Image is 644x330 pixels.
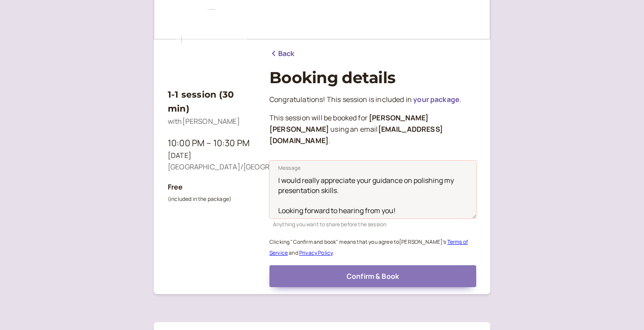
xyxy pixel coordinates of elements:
span: Message [278,164,301,172]
div: 10:00 PM – 10:30 PM [168,136,255,150]
button: Confirm & Book [269,265,476,287]
textarea: Message [269,161,476,218]
b: [PERSON_NAME] [PERSON_NAME] [269,113,428,134]
p: This session will be booked for using an email . [269,112,476,147]
small: (included in the package) [168,195,231,203]
div: Anything you want to share before the session [269,218,476,228]
a: Back [269,48,295,60]
h1: Booking details [269,68,476,87]
div: [GEOGRAPHIC_DATA]/[GEOGRAPHIC_DATA] [168,161,255,173]
b: [EMAIL_ADDRESS][DOMAIN_NAME] [269,124,443,145]
p: Congratulations! This session is included in . [269,94,476,105]
b: Free [168,182,183,192]
span: with [PERSON_NAME] [168,116,240,126]
small: Clicking "Confirm and book" means that you agree to [PERSON_NAME] ' s and . [269,238,468,257]
span: Confirm & Book [347,271,399,281]
a: your package [413,95,460,104]
h3: 1-1 session (30 min) [168,88,255,116]
div: [DATE] [168,150,255,161]
a: Privacy Policy [299,249,333,256]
